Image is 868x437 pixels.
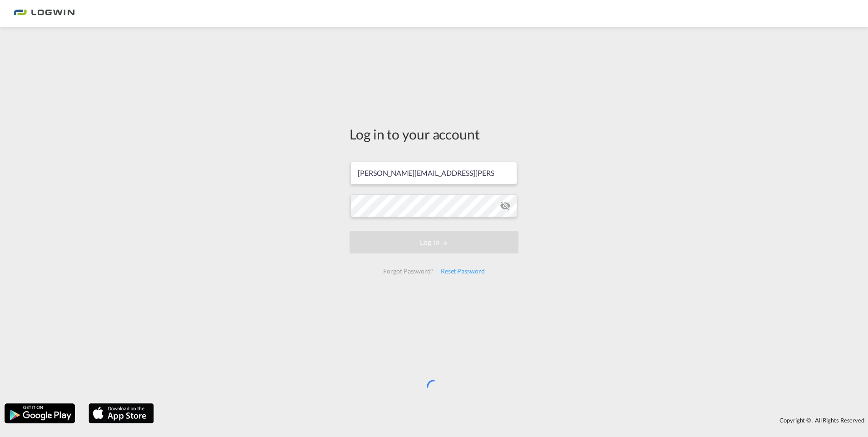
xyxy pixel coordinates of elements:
[380,263,437,279] div: Forgot Password?
[500,200,511,211] md-icon: icon-eye-off
[14,4,75,24] img: bc73a0e0d8c111efacd525e4c8ad7d32.png
[437,263,488,279] div: Reset Password
[88,402,155,424] img: apple.png
[4,402,76,424] img: google.png
[350,162,517,184] input: Enter email/phone number
[158,412,868,428] div: Copyright © . All Rights Reserved
[350,124,518,144] div: Log in to your account
[350,231,518,253] button: LOGIN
